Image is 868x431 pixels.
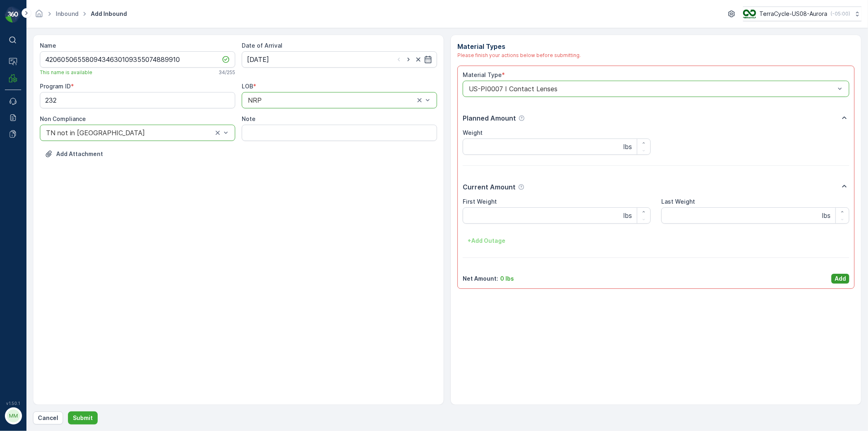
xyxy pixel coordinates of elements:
span: Net Amount : [7,187,45,194]
span: Last Weight : [7,201,46,208]
span: - [43,147,46,154]
button: Submit [68,411,98,424]
span: US-PI0098 I C01351 NRP Packaging [50,174,149,181]
label: Weight [463,129,483,136]
span: 0 lbs [46,201,59,208]
button: Cancel [33,411,63,424]
label: Name [40,42,56,49]
p: Add [835,275,846,283]
span: Material Type : [7,174,50,181]
button: Add [831,274,849,284]
p: Net Amount : [463,275,498,283]
img: logo [5,7,21,23]
a: Inbound [56,10,79,17]
a: Homepage [35,12,44,19]
img: image_ci7OI47.png [743,9,756,18]
span: 0 lbs [46,161,60,167]
p: ( -05:00 ) [831,11,850,17]
span: v 1.50.1 [5,401,21,406]
label: LOB [242,83,253,90]
label: Last Weight [661,198,695,205]
p: Submit [73,414,93,422]
p: Add Attachment [56,150,103,158]
span: 0 lbs [45,187,59,194]
div: Please finish your actions below before submitting. [457,51,855,59]
button: Upload File [40,147,108,161]
span: First Weight : [7,161,46,167]
p: + Add Outage [468,237,505,245]
input: dd/mm/yyyy [242,51,437,68]
button: MM [5,407,21,424]
p: lbs [623,142,632,152]
label: First Weight [463,198,497,205]
span: Arrive Date : [7,147,43,154]
button: +Add Outage [463,234,510,247]
label: Program ID [40,83,71,90]
p: Planned Amount [463,113,516,123]
p: 0 lbs [500,275,514,283]
button: TerraCycle-US08-Aurora(-05:00) [743,7,861,21]
div: Help Tooltip Icon [518,184,525,190]
span: This name is available [40,69,92,76]
p: lbs [623,211,632,220]
label: Material Type [463,71,502,78]
p: 1ZB799H29013065519 [396,7,470,17]
p: Material Types [457,42,855,51]
label: Date of Arrival [242,42,282,49]
p: Current Amount [463,182,516,192]
p: lbs [822,211,831,220]
label: Note [242,115,256,122]
label: Non Compliance [40,115,86,122]
p: Cancel [38,414,58,422]
div: Help Tooltip Icon [518,115,525,121]
span: 1ZB799H29013065519 [27,134,89,141]
div: MM [7,409,20,422]
p: TerraCycle-US08-Aurora [759,10,827,18]
p: 34 / 255 [219,69,235,76]
span: Name : [7,134,27,141]
span: Add Inbound [89,10,129,18]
